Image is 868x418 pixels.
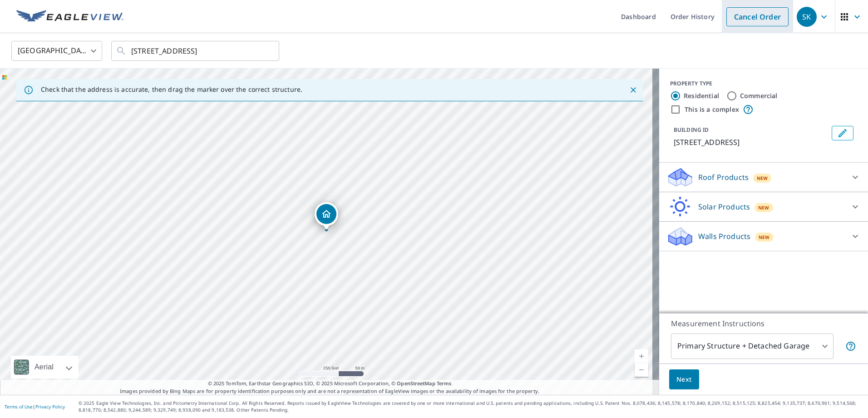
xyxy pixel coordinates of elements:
[832,126,853,140] button: Edit building 1
[666,196,861,218] div: Solar ProductsNew
[437,380,452,387] a: Terms
[674,126,709,134] p: BUILDING ID
[32,356,56,378] div: Aerial
[635,349,648,363] a: Current Level 17, Zoom In
[759,234,770,241] span: New
[16,10,123,24] img: EV Logo
[674,137,828,148] p: [STREET_ADDRESS]
[11,356,79,378] div: Aerial
[79,400,863,413] p: © 2025 Eagle View Technologies, Inc. and Pictometry International Corp. All Rights Reserved. Repo...
[627,84,639,96] button: Close
[698,231,750,242] p: Walls Products
[676,374,692,385] span: Next
[671,318,856,329] p: Measurement Instructions
[41,85,302,94] p: Check that the address is accurate, then drag the marker over the correct structure.
[208,380,452,388] span: © 2025 TomTom, Earthstar Geographics SIO, © 2025 Microsoft Corporation, ©
[845,341,856,352] span: Your report will include the primary structure and a detached garage if one exists.
[5,404,65,409] p: |
[397,380,435,387] a: OpenStreetMap
[740,91,778,100] label: Commercial
[131,38,261,64] input: Search by address or latitude-longitude
[666,225,861,247] div: Walls ProductsNew
[797,7,817,27] div: SK
[698,201,750,212] p: Solar Products
[669,369,699,390] button: Next
[5,403,33,410] a: Terms of Use
[671,333,833,359] div: Primary Structure + Detached Garage
[758,204,769,211] span: New
[315,202,338,230] div: Dropped pin, building 1, Residential property, 19407 State Route 57 Medina, OH 44256
[666,166,861,188] div: Roof ProductsNew
[684,91,719,100] label: Residential
[726,7,789,26] a: Cancel Order
[757,174,768,182] span: New
[35,403,65,410] a: Privacy Policy
[670,80,857,88] div: PROPERTY TYPE
[698,172,749,183] p: Roof Products
[685,105,739,114] label: This is a complex
[635,363,648,377] a: Current Level 17, Zoom Out
[11,38,102,64] div: [GEOGRAPHIC_DATA]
